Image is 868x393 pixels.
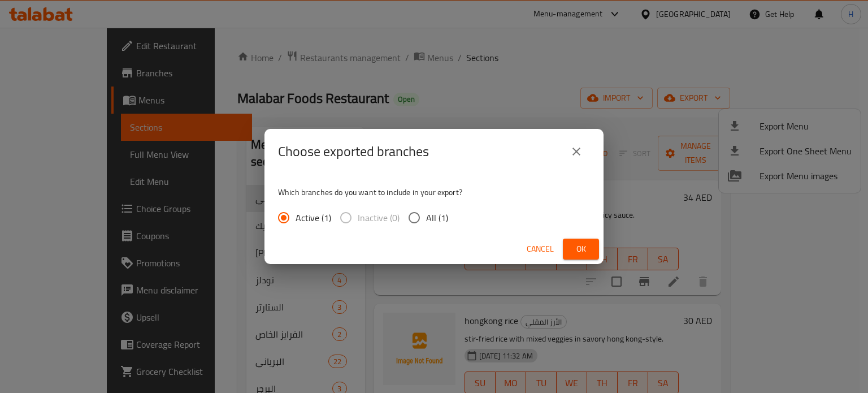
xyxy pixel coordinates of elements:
span: Ok [572,242,590,256]
h2: Choose exported branches [278,142,429,161]
button: close [563,138,590,165]
p: Which branches do you want to include in your export? [278,187,590,198]
span: Inactive (0) [358,211,400,224]
button: Ok [563,239,599,260]
button: Cancel [522,239,558,260]
span: All (1) [426,211,448,224]
span: Cancel [527,242,554,256]
span: Active (1) [296,211,331,224]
